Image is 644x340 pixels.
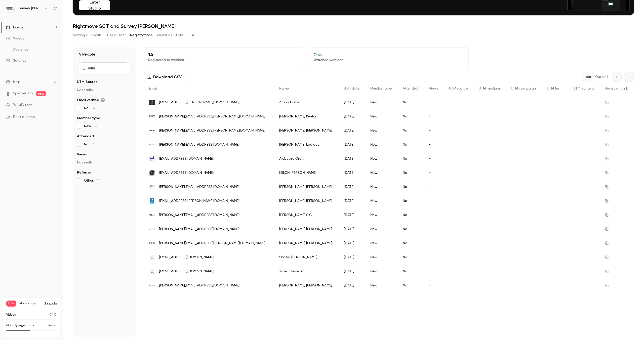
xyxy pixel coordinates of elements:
span: Name [279,87,289,90]
button: Emails [91,31,101,39]
div: No [398,264,424,278]
button: Analytics [156,31,172,39]
div: Aruna Daby [274,95,339,109]
span: Registrant link [605,87,628,90]
span: Free [6,301,16,307]
div: [DATE] [339,109,365,123]
button: Download CSV [144,72,186,82]
span: [PERSON_NAME][EMAIL_ADDRESS][PERSON_NAME][DOMAIN_NAME] [159,241,265,246]
p: / 30 [48,323,57,328]
button: UTM builder [106,31,126,39]
span: 14 [94,124,97,128]
div: New [365,278,398,292]
div: Alobueze Orah [274,152,339,166]
span: Attended [77,134,94,139]
span: Email verified [77,98,105,103]
div: Shazia [PERSON_NAME] [274,250,339,264]
div: - [424,138,444,152]
div: [PERSON_NAME] [PERSON_NAME] [274,123,339,138]
span: [EMAIL_ADDRESS][DOMAIN_NAME] [159,156,214,161]
span: [PERSON_NAME][EMAIL_ADDRESS][PERSON_NAME][DOMAIN_NAME] [159,114,265,119]
div: New [365,95,398,109]
div: [DATE] [339,264,365,278]
div: [DATE] [339,236,365,250]
button: Upgrade [44,302,57,306]
button: Settings [73,31,87,39]
p: Monthly registrants [6,323,34,328]
span: What's new [13,102,32,107]
div: No [398,123,424,138]
span: Attended [403,87,418,90]
img: charnwoodconsultancy.com [149,170,155,176]
div: - [424,278,444,292]
img: rivercrestsurveyors.co.uk [149,100,155,105]
span: new [36,91,46,96]
span: New [84,124,97,129]
span: [EMAIL_ADDRESS][DOMAIN_NAME] [159,255,214,260]
span: 0 % [318,54,323,57]
div: [PERSON_NAME] [PERSON_NAME] [274,222,339,236]
h1: 14 People [77,51,95,57]
div: [PERSON_NAME] Kenton [274,109,339,123]
div: No [398,138,424,152]
img: dmhall.co.uk [149,127,155,134]
div: Yassar Hussain [274,264,339,278]
p: / 10 [49,313,57,317]
span: Member type [370,87,392,90]
span: 14 [91,106,95,110]
img: crownsurveyors.co.uk [149,255,155,260]
div: Videos [6,36,24,41]
div: [PERSON_NAME] Ladigus [274,138,339,152]
div: No [398,180,424,194]
div: - [424,222,444,236]
div: No [398,194,424,208]
div: [DATE] [339,152,365,166]
span: UTM term [547,87,562,90]
div: [DATE] [339,180,365,194]
div: [DATE] [339,278,365,292]
img: esurv.co.uk [149,113,155,119]
div: No [398,222,424,236]
span: Plan usage [19,302,41,306]
span: [EMAIL_ADDRESS][PERSON_NAME][DOMAIN_NAME] [159,100,239,105]
span: [PERSON_NAME][EMAIL_ADDRESS][PERSON_NAME][DOMAIN_NAME] [159,128,265,133]
div: KELON [PERSON_NAME] [274,166,339,180]
div: No [398,109,424,123]
p: Registered to webinar [148,58,299,63]
div: New [365,138,398,152]
div: New [365,166,398,180]
img: pegasusbuildingsurveys.co.uk [149,185,155,189]
span: UTM medium [479,87,500,90]
span: Email [149,87,157,90]
div: New [365,194,398,208]
div: - [424,194,444,208]
img: Survey Booker CRM [6,4,14,12]
span: [EMAIL_ADDRESS][PERSON_NAME][DOMAIN_NAME] [159,198,239,204]
div: Audience [6,47,28,52]
span: 0 [49,313,51,316]
section: facet-groups [77,79,132,183]
div: [DATE] [339,208,365,222]
div: - [424,236,444,250]
span: [EMAIL_ADDRESS][DOMAIN_NAME] [159,170,214,176]
div: - [424,264,444,278]
div: [DATE] [339,250,365,264]
p: Out of 1 [595,74,608,79]
img: surveybooker.co.uk [149,212,155,218]
div: - [424,250,444,264]
span: Views [77,152,87,157]
span: 14 [96,179,100,182]
span: 14 [48,324,51,327]
div: [DATE] [339,166,365,180]
img: bennett-morgan.com [149,198,155,204]
div: [PERSON_NAME] [PERSON_NAME] [274,236,339,250]
div: - [424,109,444,123]
div: - [424,123,444,138]
div: People list [144,82,634,292]
div: [PERSON_NAME] [PERSON_NAME] [274,194,339,208]
div: New [365,222,398,236]
div: - [424,208,444,222]
span: Help [13,79,20,85]
img: avanzarsurveyors.co.uk [149,284,155,286]
span: Views [429,87,438,90]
